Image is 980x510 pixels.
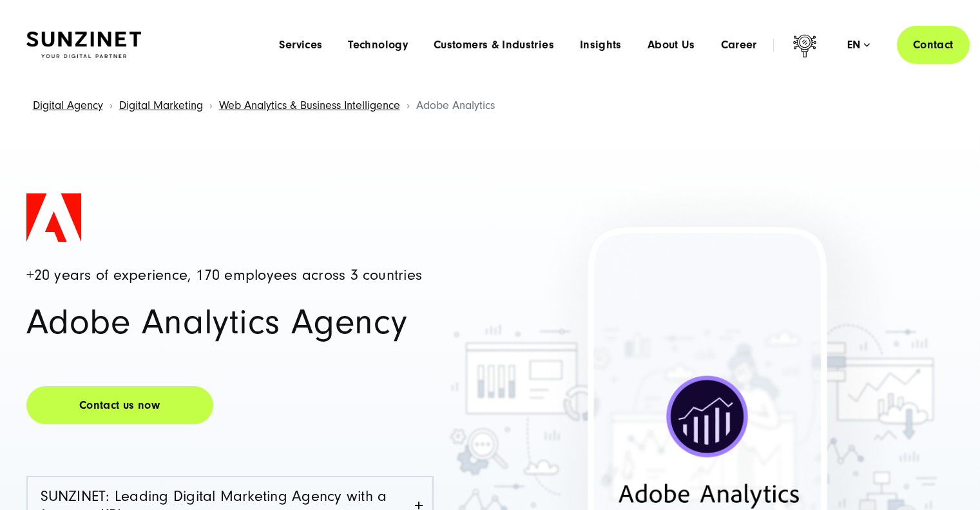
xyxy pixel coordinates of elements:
[721,39,757,52] a: Career
[580,39,622,52] a: Insights
[434,39,554,52] a: Customers & Industries
[26,193,81,242] img: Adobe Solution Partner Community - Web Analytics Agentur SUNZIENT GmbH
[26,32,141,59] img: SUNZINET Full Service Digital Agentur
[26,386,213,424] a: Contact us now
[119,99,203,112] a: Digital Marketing
[348,39,408,52] a: Technology
[897,26,970,64] a: Contact
[26,268,434,284] h4: +20 years of experience, 170 employees across 3 countries
[279,39,322,52] a: Services
[219,99,400,112] a: Web Analytics & Business Intelligence
[847,39,870,52] div: en
[648,39,695,52] a: About Us
[416,99,495,112] span: Adobe Analytics
[26,304,434,340] h1: Adobe Analytics Agency
[33,99,103,112] a: Digital Agency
